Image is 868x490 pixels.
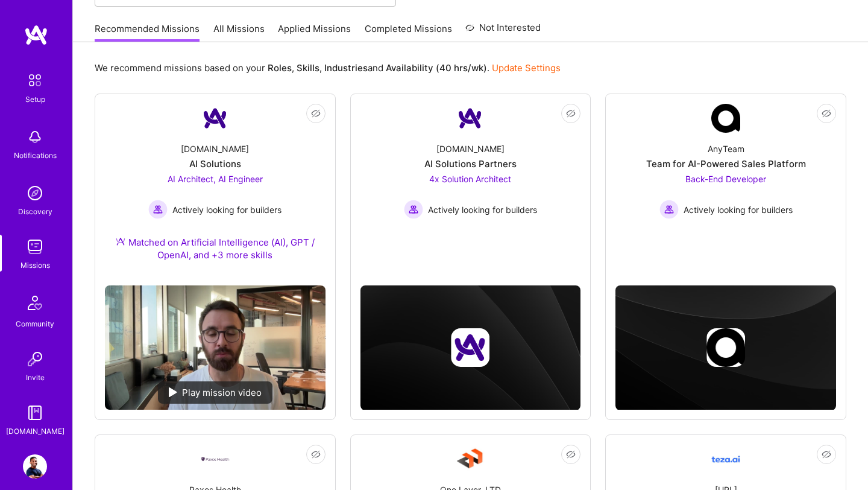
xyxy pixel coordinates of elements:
div: AnyTeam [708,142,744,155]
b: Industries [324,62,368,74]
img: cover [615,285,836,410]
img: Company logo [451,328,489,367]
span: 4x Solution Architect [429,174,511,184]
span: Actively looking for builders [428,203,537,216]
img: Company Logo [711,104,740,133]
img: discovery [23,181,47,205]
i: icon EyeClosed [566,109,576,118]
a: Applied Missions [278,22,351,42]
img: guide book [23,401,47,425]
b: Availability (40 hrs/wk) [386,62,487,74]
p: We recommend missions based on your , , and . [95,62,561,74]
div: [DOMAIN_NAME] [181,142,249,155]
div: Invite [26,371,45,384]
i: icon EyeClosed [311,450,321,459]
span: AI Architect, AI Engineer [168,174,263,184]
a: User Avatar [20,454,50,479]
div: AI Solutions Partners [424,157,517,170]
img: teamwork [23,235,47,259]
div: Setup [25,93,45,106]
div: Team for AI-Powered Sales Platform [646,157,806,170]
div: [DOMAIN_NAME] [6,425,64,437]
div: [DOMAIN_NAME] [436,142,505,155]
a: Not Interested [465,21,541,42]
img: Company Logo [201,456,230,463]
img: Company Logo [456,445,485,474]
img: Invite [23,347,47,371]
img: play [169,387,177,397]
img: cover [360,285,581,410]
img: Company logo [706,328,745,367]
a: Company Logo[DOMAIN_NAME]AI SolutionsAI Architect, AI Engineer Actively looking for buildersActiv... [105,104,325,276]
i: icon EyeClosed [566,450,576,459]
div: Matched on Artificial Intelligence (AI), GPT / OpenAI, and +3 more skills [105,236,325,261]
a: Recommended Missions [95,22,200,42]
b: Roles [268,62,292,74]
div: Missions [20,259,50,272]
i: icon EyeClosed [822,109,831,118]
img: Company Logo [711,445,740,474]
a: Company Logo[DOMAIN_NAME]AI Solutions Partners4x Solution Architect Actively looking for builders... [360,104,581,252]
div: Discovery [18,205,52,218]
img: Actively looking for builders [148,200,168,219]
span: Back-End Developer [685,174,766,184]
img: User Avatar [23,454,47,479]
img: Company Logo [201,104,230,133]
i: icon EyeClosed [822,450,831,459]
img: bell [23,125,47,149]
span: Actively looking for builders [684,203,793,216]
img: Company Logo [456,104,485,133]
div: Play mission video [158,381,272,404]
i: icon EyeClosed [311,109,321,118]
a: Completed Missions [365,22,452,42]
a: Company LogoAnyTeamTeam for AI-Powered Sales PlatformBack-End Developer Actively looking for buil... [615,104,836,252]
img: Actively looking for builders [404,200,423,219]
div: AI Solutions [189,157,241,170]
b: Skills [297,62,319,74]
a: All Missions [213,22,265,42]
img: setup [22,68,48,93]
span: Actively looking for builders [172,203,281,216]
img: Actively looking for builders [659,200,679,219]
a: Update Settings [492,62,561,74]
img: Ateam Purple Icon [116,237,125,246]
div: Community [16,317,54,330]
img: No Mission [105,285,325,410]
div: Notifications [14,149,57,162]
img: logo [24,24,48,46]
img: Community [20,288,49,317]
